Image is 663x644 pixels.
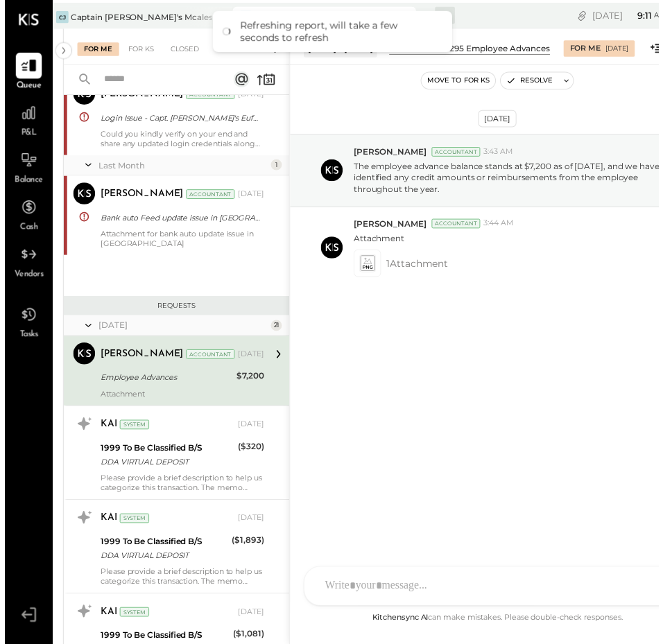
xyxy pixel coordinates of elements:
[97,112,259,126] div: Login Issue - Capt. [PERSON_NAME]'s Eufaula- Webstaurant Store
[15,333,34,346] span: Tasks
[1,149,48,189] a: Balance
[74,43,116,57] div: For Me
[97,394,263,404] div: Attachment
[485,221,516,232] span: 3:44 AM
[117,521,146,530] div: System
[17,129,33,141] span: P&L
[433,149,482,159] div: Accountant
[422,73,497,90] button: Move to for ks
[67,305,282,315] div: Requests
[184,91,233,101] div: Accountant
[354,221,427,233] span: [PERSON_NAME]
[97,519,114,532] div: KAI
[97,352,181,366] div: [PERSON_NAME]
[354,236,405,247] p: Attachment
[97,461,232,475] div: DDA VIRTUAL DEPOSIT
[52,11,64,24] div: CJ
[235,374,263,388] div: $7,200
[97,89,181,103] div: [PERSON_NAME]
[95,324,266,336] div: [DATE]
[1,306,48,346] a: Tasks
[97,424,114,437] div: KAI
[1,101,48,141] a: P&L
[15,225,33,237] span: Cash
[97,480,263,499] div: Please provide a brief description to help us categorize this transaction. The memo might be help...
[236,425,263,436] div: [DATE]
[236,354,263,365] div: [DATE]
[10,177,39,189] span: Balance
[480,112,519,129] div: [DATE]
[436,7,456,24] div: + 0
[236,446,263,460] div: ($320)
[97,376,231,390] div: Employee Advances
[230,541,263,555] div: ($1,893)
[573,44,604,55] div: For Me
[503,73,561,90] button: Resolve
[117,426,146,435] div: System
[97,232,263,252] div: Attachment for bank auto update issue in [GEOGRAPHIC_DATA]
[387,253,449,281] span: 1 Attachment
[67,11,210,23] div: Captain [PERSON_NAME]'s Mcalestar
[10,272,40,285] span: Vendors
[578,8,592,23] div: copy link
[184,354,233,364] div: Accountant
[97,214,259,227] div: Bank auto Feed update issue in [GEOGRAPHIC_DATA]
[97,542,226,556] div: 1999 To Be Classified B/S
[433,222,482,232] div: Accountant
[12,81,37,94] span: Queue
[97,447,232,461] div: 1999 To Be Classified B/S
[609,44,632,54] div: [DATE]
[448,43,553,55] div: 1295 Employee Advances
[184,192,233,202] div: Accountant
[97,190,181,204] div: [PERSON_NAME]
[236,615,263,626] div: [DATE]
[1,245,48,285] a: Vendors
[1,197,48,237] a: Cash
[97,556,226,570] div: DDA VIRTUAL DEPOSIT
[270,162,281,173] div: 1
[161,43,204,57] div: Closed
[95,162,266,173] div: Last Month
[354,148,427,159] span: [PERSON_NAME]
[119,43,158,57] div: For KS
[97,131,263,150] div: Could you kindly verify on your end and share any updated login credentials along with the link t...
[97,575,263,594] div: Please provide a brief description to help us categorize this transaction. The memo might be help...
[236,90,263,101] div: [DATE]
[1,53,48,94] a: Queue
[485,148,515,159] span: 3:43 AM
[236,520,263,531] div: [DATE]
[239,19,440,44] div: Refreshing report, will take a few seconds to refresh
[236,191,263,202] div: [DATE]
[117,616,146,625] div: System
[270,324,281,336] div: 21
[97,613,114,627] div: KAI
